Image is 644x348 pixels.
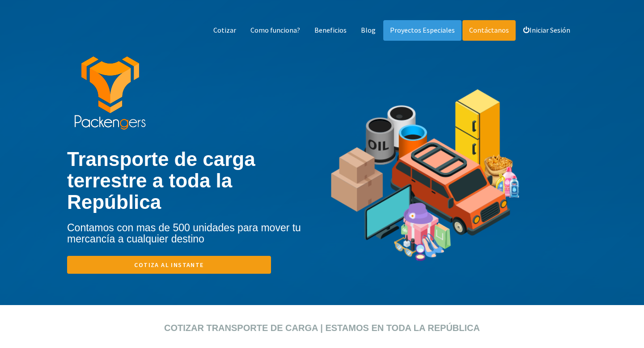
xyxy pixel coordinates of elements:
[308,20,353,41] a: Beneficios
[67,148,255,213] b: Transporte de carga terrestre a toda la República
[244,20,307,41] a: Como funciona?
[74,56,146,131] img: packengers
[7,305,637,314] div: click para cotizar
[80,323,563,333] h2: Cotizar transporte de carga | Estamos en toda la República
[67,256,271,274] a: Cotiza al instante
[599,303,633,337] iframe: Drift Widget Chat Controller
[207,20,243,41] a: Cotizar
[462,20,516,41] a: Contáctanos
[67,222,322,245] h4: Contamos con mas de 500 unidades para mover tu mercancía a cualquier destino
[354,20,382,41] a: Blog
[383,20,462,41] a: Proyectos Especiales
[329,59,522,306] img: tipos de mercancia de transporte de carga
[517,20,577,41] a: Iniciar Sesión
